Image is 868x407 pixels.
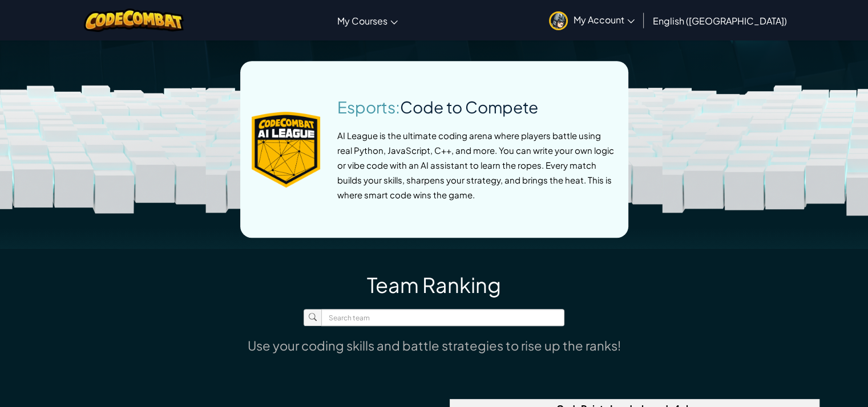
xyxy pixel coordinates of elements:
[337,97,400,117] span: Esports:
[337,128,617,202] div: AI League is the ultimate coding arena where players battle using real Python, JavaScript, C++, a...
[543,2,640,38] a: My Account
[574,14,635,26] span: My Account
[84,9,184,32] img: CodeCombat logo
[321,309,565,326] input: Search team
[248,272,621,365] div: Team Ranking
[337,15,387,27] span: My Courses
[647,5,793,36] a: English ([GEOGRAPHIC_DATA])
[653,15,787,27] span: English ([GEOGRAPHIC_DATA])
[332,5,403,36] a: My Courses
[549,11,568,30] img: avatar
[248,337,621,353] div: Use your coding skills and battle strategies to rise up the ranks!
[400,97,538,117] span: Code to Compete
[252,112,320,188] img: ai-league-logo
